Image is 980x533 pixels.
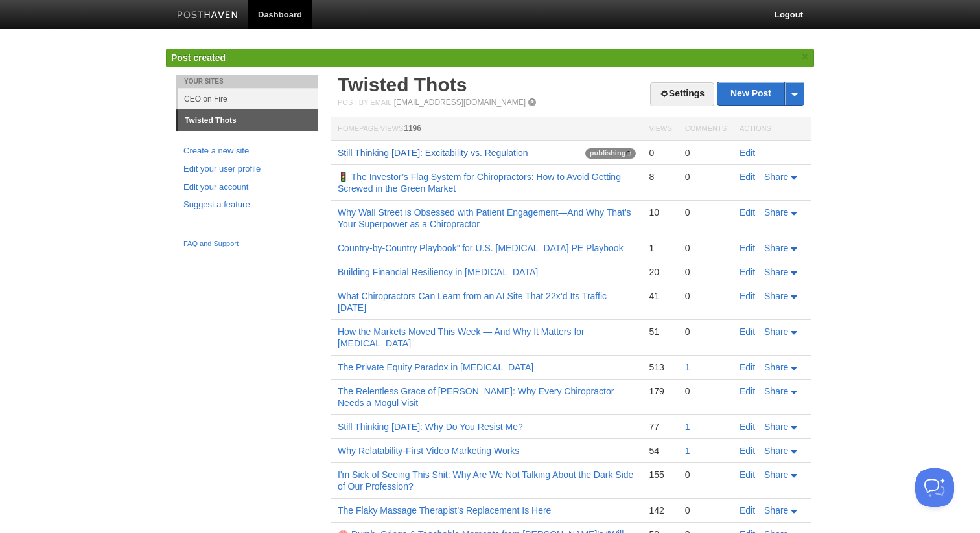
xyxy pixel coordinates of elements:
a: Still Thinking [DATE]: Excitability vs. Regulation [338,148,528,158]
div: 20 [649,266,671,278]
a: Why Relatability-First Video Marketing Works [338,446,519,456]
a: Edit [740,422,755,432]
a: Edit [740,470,755,480]
div: 0 [685,207,727,218]
a: How the Markets Moved This Week — And Why It Matters for [MEDICAL_DATA] [338,326,585,348]
a: Edit your user profile [183,163,310,176]
a: Edit [740,386,755,396]
li: Your Sites [176,75,318,88]
a: Edit [740,207,755,218]
span: Share [764,470,788,480]
span: 1196 [404,124,421,133]
a: Edit [740,446,755,456]
a: Country-by-Country Playbook” for U.S. [MEDICAL_DATA] PE Playbook [338,243,624,253]
a: Edit [740,326,755,337]
div: 0 [685,469,727,481]
div: 0 [685,326,727,337]
div: 155 [649,469,671,481]
th: Views [642,117,678,141]
a: Why Wall Street is Obsessed with Patient Engagement—And Why That’s Your Superpower as a Chiropractor [338,207,631,229]
a: Edit [740,505,755,516]
span: Post by Email [338,98,391,106]
div: 54 [649,445,671,457]
a: 1 [685,422,690,432]
div: 513 [649,361,671,373]
th: Actions [733,117,811,141]
a: 🚦 The Investor’s Flag System for Chiropractors: How to Avoid Getting Screwed in the Green Market [338,172,621,194]
a: Suggest a feature [183,198,310,212]
a: × [799,49,811,65]
a: The Relentless Grace of [PERSON_NAME]: Why Every Chiropractor Needs a Mogul Visit [338,386,614,408]
div: 0 [649,147,671,159]
a: Edit [740,172,755,182]
span: Share [764,267,788,277]
div: 8 [649,171,671,183]
a: Edit [740,148,755,158]
a: [EMAIL_ADDRESS][DOMAIN_NAME] [394,98,526,107]
span: Share [764,422,788,432]
a: I'm Sick of Seeing This Shit: Why Are We Not Talking About the Dark Side of Our Profession? [338,470,633,492]
a: Edit [740,267,755,277]
div: 0 [685,290,727,302]
span: Share [764,386,788,396]
a: What Chiropractors Can Learn from an AI Site That 22x’d Its Traffic [DATE] [338,291,607,313]
th: Homepage Views [331,117,642,141]
a: New Post [717,82,804,105]
img: Posthaven-bar [177,11,239,21]
div: 0 [685,242,727,254]
a: The Flaky Massage Therapist’s Replacement Is Here [338,505,551,516]
span: Share [764,446,788,456]
div: 0 [685,385,727,397]
span: Share [764,362,788,372]
a: FAQ and Support [183,238,310,250]
span: Share [764,207,788,218]
a: Building Financial Resiliency in [MEDICAL_DATA] [338,267,538,277]
a: Still Thinking [DATE]: Why Do You Resist Me? [338,422,523,432]
th: Comments [679,117,733,141]
iframe: Help Scout Beacon - Open [915,468,954,507]
div: 0 [685,147,727,159]
a: Edit [740,243,755,253]
div: 179 [649,385,671,397]
span: publishing [585,148,636,159]
div: 77 [649,421,671,433]
div: 142 [649,505,671,516]
div: 51 [649,326,671,337]
a: Edit [740,362,755,372]
div: 0 [685,171,727,183]
a: Twisted Thots [178,110,318,131]
span: Share [764,291,788,301]
div: 0 [685,505,727,516]
span: Post created [171,52,226,63]
a: CEO on Fire [178,88,318,109]
div: 1 [649,242,671,254]
div: 10 [649,207,671,218]
span: Share [764,243,788,253]
span: Share [764,505,788,516]
a: 1 [685,362,690,372]
div: 0 [685,266,727,278]
span: Share [764,326,788,337]
a: Create a new site [183,144,310,158]
a: Edit your account [183,181,310,194]
a: The Private Equity Paradox in [MEDICAL_DATA] [338,362,533,372]
img: loading-tiny-gray.gif [626,151,631,156]
span: Share [764,172,788,182]
div: 41 [649,290,671,302]
a: Edit [740,291,755,301]
a: Settings [650,82,714,106]
a: Twisted Thots [338,74,467,95]
a: 1 [685,446,690,456]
